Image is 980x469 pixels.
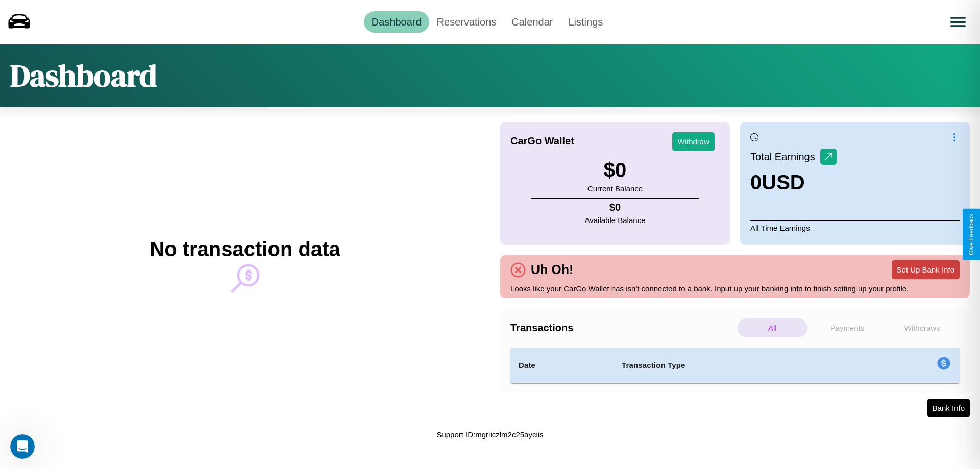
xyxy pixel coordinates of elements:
[585,213,646,227] p: Available Balance
[672,132,715,151] button: Withdraw
[510,135,574,147] h4: CarGo Wallet
[585,202,646,213] h4: $ 0
[738,318,807,337] p: All
[927,399,970,417] button: Bank Info
[587,159,643,182] h3: $ 0
[519,359,605,372] h4: Date
[10,55,157,96] h1: Dashboard
[968,214,975,255] div: Give Feedback
[750,171,837,194] h3: 0 USD
[526,262,578,277] h4: Uh Oh!
[892,260,960,279] button: Set Up Bank Info
[150,238,340,261] h2: No transaction data
[510,348,960,383] table: simple table
[587,182,643,195] p: Current Balance
[504,11,560,33] a: Calendar
[813,318,883,337] p: Payments
[364,11,429,33] a: Dashboard
[510,322,735,334] h4: Transactions
[510,282,960,295] p: Looks like your CarGo Wallet has isn't connected to a bank. Input up your banking info to finish ...
[560,11,610,33] a: Listings
[429,11,504,33] a: Reservations
[944,8,972,36] button: Open menu
[750,220,960,235] p: All Time Earnings
[10,434,35,459] iframe: Intercom live chat
[436,428,543,441] p: Support ID: mgriiczlm2c25ayciis
[887,318,957,337] p: Withdraws
[622,359,853,372] h4: Transaction Type
[750,147,820,166] p: Total Earnings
